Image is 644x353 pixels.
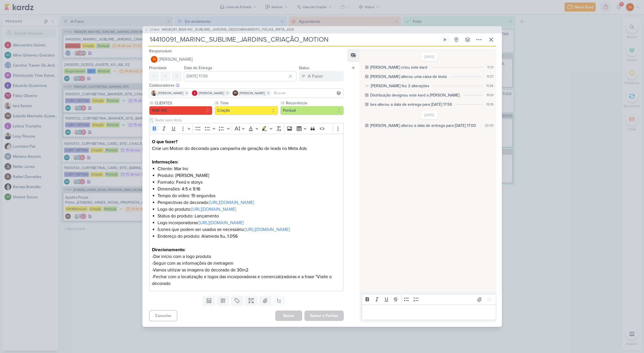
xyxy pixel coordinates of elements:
[158,199,341,206] li: Perspectivas do decorado:
[365,66,368,69] div: Este log é visível à todos no kard
[209,200,254,205] a: [URL][DOMAIN_NAME]
[152,138,341,152] p: Criar um Motion do decorado para campanha de geração de leads no Meta Ads
[149,49,172,53] label: Responsável
[443,37,447,42] div: Ligar relógio
[192,90,197,96] img: Alessandra Gomes
[161,27,294,33] span: 14408281_MAR INC_SUBLIME_JARDINS_DESDOBRAMENTO_PEÇAS_META_ADS
[152,139,178,145] strong: O que fazer?
[370,74,447,80] div: Caroline alterou uma caixa de texto
[365,103,368,106] div: Este log é visível à todos no kard
[273,90,343,96] input: Buscar
[199,220,244,226] a: [URL][DOMAIN_NAME]
[487,65,493,70] div: 11:21
[154,100,213,106] label: CLIENTES
[191,206,236,212] a: [URL][DOMAIN_NAME]
[486,93,493,98] div: 15:01
[486,83,493,88] div: 11:28
[158,219,341,226] li: Logo incorporadoras:
[158,179,341,186] li: Formato: Feed e storys
[245,227,290,232] a: [URL][DOMAIN_NAME]
[149,123,344,134] div: Editor toolbar
[215,106,278,115] button: Criação
[370,64,427,70] div: Caroline criou este kard
[308,73,323,80] div: A Fazer
[158,226,341,233] li: Ícones que podem ser usados se necessário:
[365,124,368,127] div: Este log é visível à todos no kard
[158,91,183,96] span: [PERSON_NAME]
[239,91,265,96] span: [PERSON_NAME]
[487,74,493,79] div: 11:27
[149,54,344,64] button: JV [PERSON_NAME]
[370,92,459,98] div: Distribuição designou este kard a Joney
[149,82,344,88] div: Colaboradores
[153,58,156,61] p: JV
[149,310,177,321] button: Cancelar
[299,66,310,70] label: Status
[370,123,476,129] div: Isabella alterou a data de entrega para 14/10, 17:00
[184,71,297,81] input: Select a date
[158,165,341,172] li: Cliente: Mar Inc
[234,92,237,95] p: IM
[233,90,238,96] div: Isabella Machado Guimarães
[149,106,213,115] button: MAR INC
[148,35,439,45] input: Kard Sem Título
[158,213,341,219] li: Status do produto: Lançamento
[158,233,341,240] li: Endereço do produto: Alameda Itu, 1.056
[365,75,368,78] div: Este log é visível à todos no kard
[159,56,193,63] span: [PERSON_NAME]
[485,123,493,128] div: 22:25
[151,56,158,63] div: Joney Viana
[365,93,368,97] div: Este log é visível à todos no kard
[152,159,178,165] strong: Informações:
[145,27,294,33] button: CT1543 14408281_MAR INC_SUBLIME_JARDINS_DESDOBRAMENTO_PEÇAS_META_ADS
[151,90,157,96] img: Iara Santos
[149,134,344,291] div: Editor editing area: main
[158,172,341,179] li: Produto: [PERSON_NAME]
[152,246,341,287] p: -Dar início com a logo produto -Seguir com as informações de metragem -Vamos utilizar as imagens ...
[158,192,341,199] li: Tempo do vídeo: 15 segundos
[370,102,452,107] div: Iara alterou a data de entrega para 10/10, 17:59
[154,117,344,123] input: Texto sem título
[184,66,212,70] label: Data de Entrega
[152,247,185,253] strong: Direcionamento:
[280,106,344,115] button: Pontual
[362,294,496,305] div: Editor toolbar
[486,102,493,107] div: 15:15
[149,28,160,32] span: CT1543
[199,91,224,96] span: [PERSON_NAME]
[149,66,167,70] label: Prioridade
[220,100,278,106] label: Time
[285,100,344,106] label: Recorrência
[158,206,341,213] li: Logo do produto:
[362,305,496,320] div: Editor editing area: main
[158,186,341,192] li: Dimensões: 4:5 e 9:16
[371,83,429,89] div: [PERSON_NAME] fez 3 alterações
[299,71,344,81] button: A Fazer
